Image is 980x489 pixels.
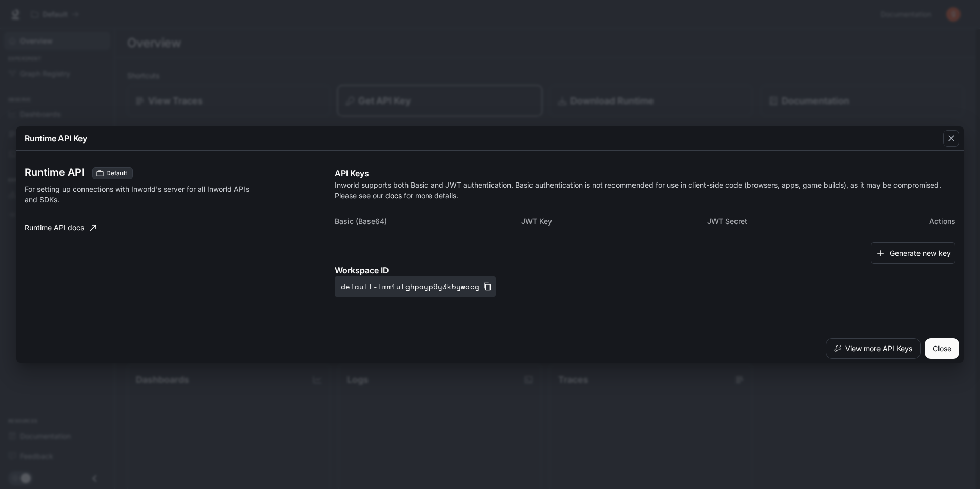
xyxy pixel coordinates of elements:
a: Runtime API docs [21,217,100,238]
p: Workspace ID [335,264,955,276]
span: Default [102,169,131,178]
th: Basic (Base64) [335,209,521,234]
a: docs [385,191,402,200]
button: Close [925,338,959,359]
p: Runtime API Key [25,132,87,145]
button: View more API Keys [826,338,921,359]
th: JWT Secret [707,209,893,234]
p: Inworld supports both Basic and JWT authentication. Basic authentication is not recommended for u... [335,179,955,201]
h3: Runtime API [25,167,84,177]
button: default-lmm1utghpayp9y3k5ywocg [335,276,496,297]
th: JWT Key [521,209,707,234]
button: Generate new key [871,242,955,264]
div: These keys will apply to your current workspace only [92,167,133,179]
th: Actions [893,209,955,234]
p: For setting up connections with Inworld's server for all Inworld APIs and SDKs. [25,184,251,205]
p: API Keys [335,167,955,179]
